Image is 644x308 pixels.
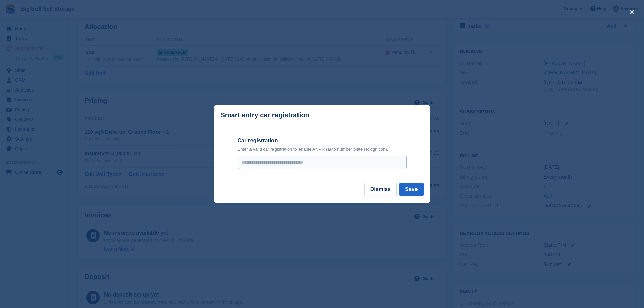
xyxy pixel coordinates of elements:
p: Smart entry car registration [221,111,309,119]
button: Dismiss [364,183,397,196]
label: Car registration [238,137,407,145]
button: close [626,7,637,18]
p: Enter a valid car registration to enable ANPR (auto number plate recognition). [238,146,407,153]
button: Save [399,183,423,196]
